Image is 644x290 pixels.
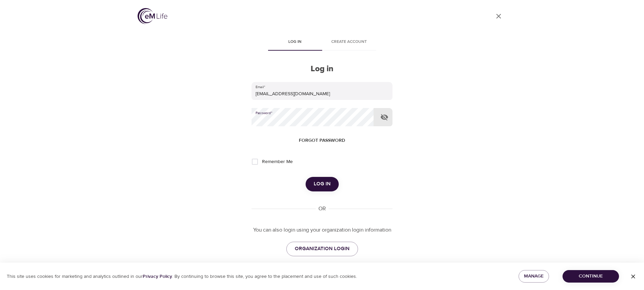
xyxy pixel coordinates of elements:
[262,158,293,165] span: Remember Me
[299,136,345,145] span: Forgot password
[306,177,339,191] button: Log in
[138,8,167,24] img: logo
[314,180,331,188] span: Log in
[326,38,372,46] span: Create account
[295,244,350,253] span: ORGANIZATION LOGIN
[524,272,544,281] span: Manage
[316,205,329,213] div: OR
[286,242,358,256] a: ORGANIZATION LOGIN
[568,272,614,281] span: Continue
[519,270,549,283] button: Manage
[252,64,392,74] h2: Log in
[252,34,392,51] div: disabled tabs example
[563,270,619,283] button: Continue
[143,273,172,280] a: Privacy Policy
[272,38,318,46] span: Log in
[252,226,392,234] p: You can also login using your organization login information
[296,134,348,147] button: Forgot password
[491,8,507,24] a: close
